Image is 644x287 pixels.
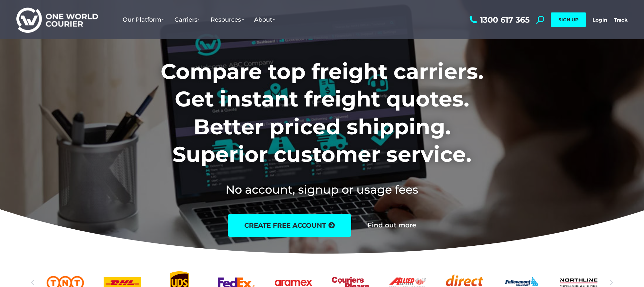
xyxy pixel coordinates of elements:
a: Login [593,17,607,23]
h1: Compare top freight carriers. Get instant freight quotes. Better priced shipping. Superior custom... [117,58,527,168]
span: SIGN UP [558,17,578,23]
a: 1300 617 365 [468,16,530,24]
span: Our Platform [123,16,165,23]
a: Our Platform [118,10,170,30]
a: Track [614,17,628,23]
span: Carriers [174,16,201,23]
h2: No account, signup or usage fees [117,182,527,198]
a: SIGN UP [551,12,586,27]
span: Resources [211,16,244,23]
img: One World Courier [16,7,98,33]
span: About [254,16,275,23]
a: Find out more [368,222,416,229]
a: Carriers [170,10,206,30]
a: Resources [206,10,249,30]
a: About [249,10,280,30]
a: create free account [228,214,351,237]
